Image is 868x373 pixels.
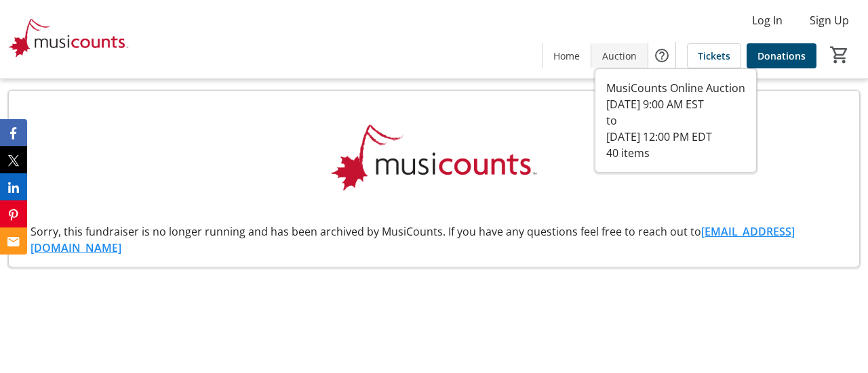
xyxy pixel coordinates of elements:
span: Log In [752,12,783,28]
button: Cart [827,43,852,67]
button: Log In [741,9,793,31]
div: [DATE] 9:00 AM EST [606,96,745,112]
img: MusiCounts's Logo [8,5,129,73]
div: [DATE] 12:00 PM EDT [606,129,745,145]
span: Tickets [698,49,730,63]
span: Auction [602,49,637,63]
img: MusiCounts logo [330,102,538,218]
div: 40 items [606,145,745,161]
div: to [606,112,745,129]
div: Sorry, this fundraiser is no longer running and has been archived by MusiCounts. If you have any ... [20,223,848,256]
span: Donations [757,49,806,63]
a: Home [542,43,591,68]
a: Donations [747,43,816,68]
a: [EMAIL_ADDRESS][DOMAIN_NAME] [31,224,795,255]
span: Sign Up [810,12,849,28]
div: MusiCounts Online Auction [606,80,745,96]
button: Help [648,42,675,69]
button: Sign Up [799,9,860,31]
a: Tickets [687,43,741,68]
span: Home [553,49,580,63]
a: Auction [591,43,648,68]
